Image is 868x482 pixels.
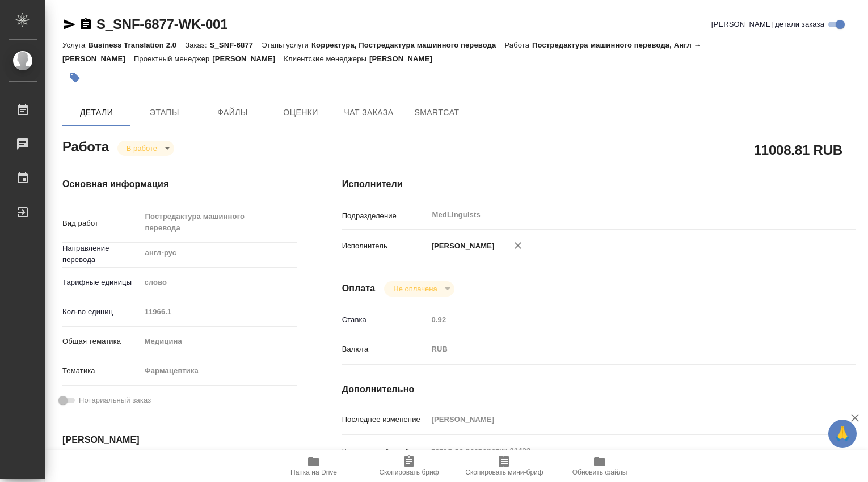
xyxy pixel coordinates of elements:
[342,383,856,396] h4: Дополнительно
[457,450,552,482] button: Скопировать мини-бриф
[505,233,530,258] button: Удалить исполнителя
[62,336,141,347] p: Общая тематика
[504,41,532,49] p: Работа
[141,303,297,320] input: Пустое поле
[342,240,428,252] p: Исполнитель
[342,314,428,325] p: Ставка
[342,344,428,355] p: Валюта
[79,395,151,406] span: Нотариальный заказ
[428,340,813,359] div: RUB
[754,140,842,159] h2: 11008.81 RUB
[273,105,328,120] span: Оценки
[88,41,185,49] p: Business Translation 2.0
[342,177,856,191] h4: Исполнители
[384,281,454,297] div: В работе
[62,277,141,288] p: Тарифные единицы
[552,450,647,482] button: Обновить файлы
[284,54,369,63] p: Клиентские менеджеры
[342,282,376,295] h4: Оплата
[205,105,260,120] span: Файлы
[369,54,441,63] p: [PERSON_NAME]
[62,18,76,31] button: Скопировать ссылку для ЯМессенджера
[311,41,504,49] p: Корректура, Постредактура машинного перевода
[62,365,141,377] p: Тематика
[342,414,428,425] p: Последнее изменение
[185,41,209,49] p: Заказ:
[62,306,141,318] p: Кол-во единиц
[134,54,212,63] p: Проектный менеджер
[62,433,297,447] h4: [PERSON_NAME]
[62,177,297,191] h4: Основная информация
[62,65,87,90] button: Добавить тэг
[62,243,141,265] p: Направление перевода
[62,136,109,156] h2: Работа
[210,41,262,49] p: S_SNF-6877
[428,441,813,460] textarea: тотал до разверстки 31433
[141,361,297,380] div: Фармацевтика
[361,450,457,482] button: Скопировать бриф
[79,18,92,31] button: Скопировать ссылку
[833,422,852,446] span: 🙏
[828,420,857,448] button: 🙏
[342,210,428,222] p: Подразделение
[379,468,439,476] span: Скопировать бриф
[428,411,813,428] input: Пустое поле
[212,54,284,63] p: [PERSON_NAME]
[117,141,174,156] div: В работе
[62,41,88,49] p: Услуга
[428,311,813,328] input: Пустое поле
[123,143,161,153] button: В работе
[390,284,440,294] button: Не оплачена
[141,273,297,292] div: слово
[572,468,627,476] span: Обновить файлы
[141,332,297,351] div: Медицина
[428,240,495,252] p: [PERSON_NAME]
[62,218,141,229] p: Вид работ
[290,468,337,476] span: Папка на Drive
[262,41,311,49] p: Этапы услуги
[96,16,227,32] a: S_SNF-6877-WK-001
[711,19,824,30] span: [PERSON_NAME] детали заказа
[410,105,464,120] span: SmartCat
[465,468,543,476] span: Скопировать мини-бриф
[69,105,124,120] span: Детали
[137,105,192,120] span: Этапы
[342,446,428,458] p: Комментарий к работе
[266,450,361,482] button: Папка на Drive
[342,105,396,120] span: Чат заказа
